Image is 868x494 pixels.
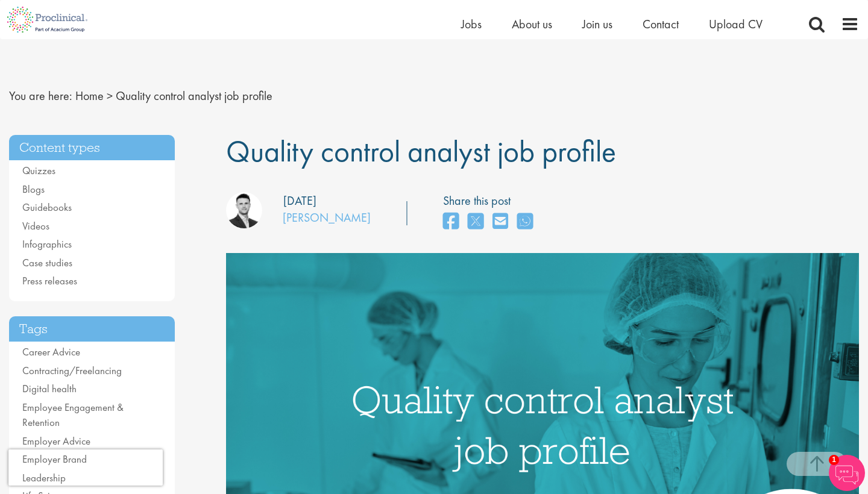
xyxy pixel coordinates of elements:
[22,434,90,448] a: Employer Advice
[582,16,612,32] a: Join us
[22,237,72,251] a: Infographics
[22,274,77,287] a: Press releases
[283,210,371,225] a: [PERSON_NAME]
[226,132,616,170] span: Quality control analyst job profile
[107,88,113,104] span: >
[829,455,865,491] img: Chatbot
[75,88,104,104] a: breadcrumb link
[22,345,80,358] a: Career Advice
[22,183,45,196] a: Blogs
[468,209,483,235] a: share on twitter
[829,455,839,465] span: 1
[8,449,163,486] iframe: reCAPTCHA
[116,88,272,104] span: Quality control analyst job profile
[643,16,679,32] a: Contact
[517,209,533,235] a: share on whats app
[512,16,552,32] a: About us
[9,88,72,104] span: You are here:
[283,192,316,210] div: [DATE]
[461,16,482,32] a: Jobs
[226,192,262,228] img: Joshua Godden
[22,164,55,177] a: Quizzes
[443,209,459,235] a: share on facebook
[22,256,72,269] a: Case studies
[443,192,539,210] label: Share this post
[9,135,175,161] h3: Content types
[492,209,508,235] a: share on email
[22,201,72,214] a: Guidebooks
[22,219,49,233] a: Videos
[22,364,122,377] a: Contracting/Freelancing
[9,316,175,342] h3: Tags
[22,382,77,395] a: Digital health
[709,16,763,32] a: Upload CV
[22,401,124,430] a: Employee Engagement & Retention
